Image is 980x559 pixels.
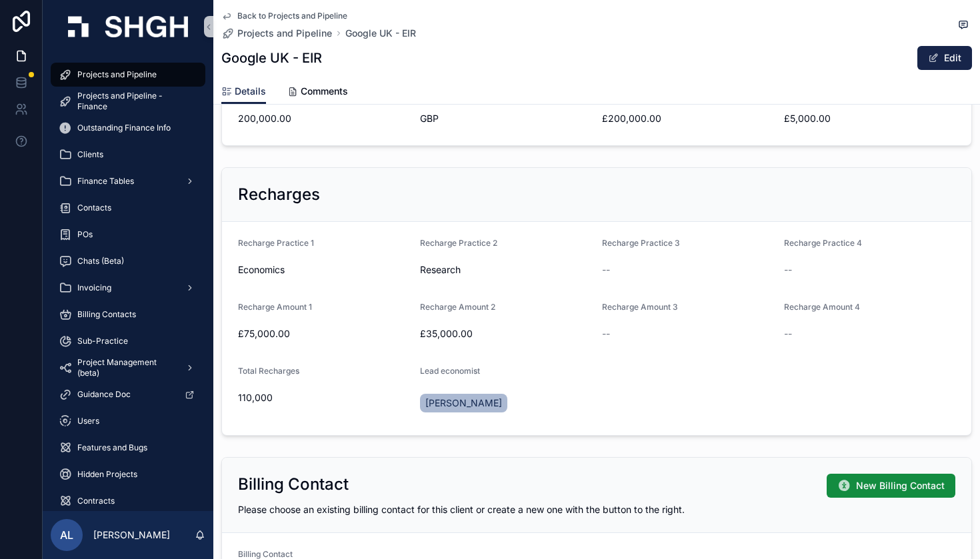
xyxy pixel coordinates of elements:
span: Please choose an existing billing contact for this client or create a new one with the button to ... [238,504,685,515]
a: Users [51,409,205,433]
span: Recharge Practice 3 [602,238,680,248]
span: POs [77,229,93,240]
span: AL [60,527,73,543]
img: App logo [68,16,188,37]
a: Invoicing [51,276,205,300]
a: Guidance Doc [51,382,205,406]
span: Invoicing [77,282,111,293]
a: Projects and Pipeline [51,63,205,87]
span: £200,000.00 [602,112,773,125]
span: Project Management (beta) [77,357,175,378]
span: Billing Contacts [77,309,136,320]
span: Research [420,263,461,277]
span: Recharge Amount 1 [238,302,312,312]
span: Outstanding Finance Info [77,123,171,133]
a: Projects and Pipeline [221,27,332,40]
span: New Billing Contact [856,479,945,492]
span: Features and Bugs [77,442,147,453]
a: Clients [51,143,205,167]
span: Recharge Amount 3 [602,302,678,312]
span: Recharge Amount 2 [420,302,495,312]
a: Sub-Practice [51,329,205,353]
a: Hidden Projects [51,462,205,486]
span: Projects and Pipeline [237,27,332,40]
span: -- [602,263,610,277]
span: Recharge Practice 1 [238,238,314,248]
span: -- [784,263,792,277]
div: scrollable content [43,53,213,511]
span: 110,000 [238,391,409,404]
span: Guidance Doc [77,389,131,400]
span: Users [77,416,99,426]
span: £75,000.00 [238,327,409,340]
span: Hidden Projects [77,469,137,480]
span: Projects and Pipeline - Finance [77,91,192,112]
a: Project Management (beta) [51,356,205,380]
span: Total Recharges [238,366,299,376]
span: [PERSON_NAME] [425,396,502,410]
span: Back to Projects and Pipeline [237,11,347,21]
a: [PERSON_NAME] [420,394,507,412]
span: Recharge Practice 4 [784,238,862,248]
h1: Google UK - EIR [221,49,322,67]
a: Projects and Pipeline - Finance [51,89,205,113]
span: Billing Contact [238,549,293,559]
span: Recharge Practice 2 [420,238,497,248]
a: Google UK - EIR [345,27,416,40]
a: Features and Bugs [51,436,205,460]
span: Finance Tables [77,176,134,187]
span: Contacts [77,203,111,213]
a: Outstanding Finance Info [51,116,205,140]
span: -- [602,327,610,340]
span: £35,000.00 [420,327,591,340]
a: Back to Projects and Pipeline [221,11,347,21]
a: Comments [287,79,348,106]
a: Contacts [51,196,205,220]
h2: Recharges [238,184,320,205]
span: 200,000.00 [238,112,409,125]
h2: Billing Contact [238,474,349,495]
span: Clients [77,149,103,160]
span: GBP [420,112,439,125]
a: Billing Contacts [51,302,205,326]
button: Edit [917,46,972,70]
span: Chats (Beta) [77,256,124,267]
a: Finance Tables [51,169,205,193]
span: Lead economist [420,366,480,376]
button: New Billing Contact [827,474,955,498]
span: Comments [301,85,348,98]
span: Economics [238,263,285,277]
span: Contracts [77,496,115,506]
a: Chats (Beta) [51,249,205,273]
a: POs [51,223,205,247]
a: Details [221,79,266,105]
span: Projects and Pipeline [77,69,157,80]
p: [PERSON_NAME] [93,528,170,542]
span: £5,000.00 [784,112,955,125]
a: Contracts [51,489,205,513]
span: Sub-Practice [77,336,128,346]
span: Recharge Amount 4 [784,302,860,312]
span: -- [784,327,792,340]
span: Details [235,85,266,98]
